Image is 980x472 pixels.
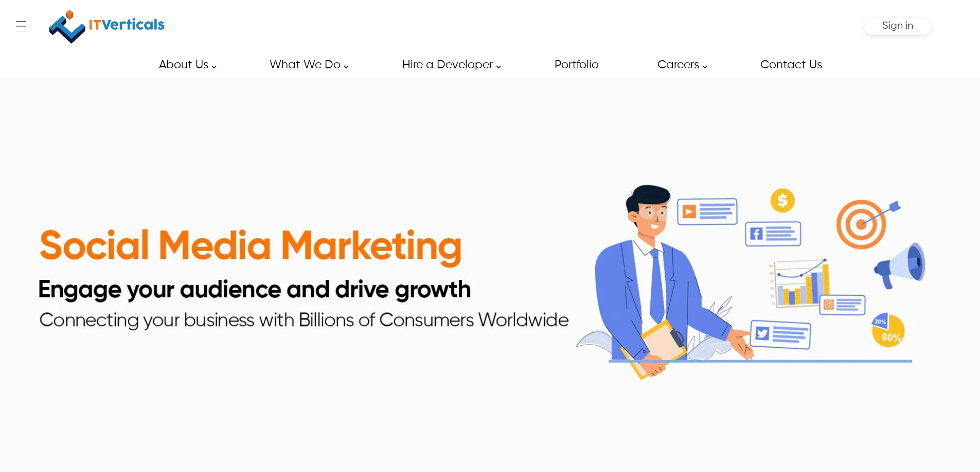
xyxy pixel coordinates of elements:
img: IT Verticals Inc [49,5,165,48]
a: Sign in [882,24,913,30]
a: IT Verticals Inc [49,5,165,48]
a: What We Do [258,53,354,77]
a: Hire a Developer [390,53,507,77]
a: Portfolio [543,53,610,77]
a: About Us [147,53,222,77]
a: Contact Us [749,53,833,77]
span: Sign in [882,21,913,31]
a: Careers [646,53,713,77]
